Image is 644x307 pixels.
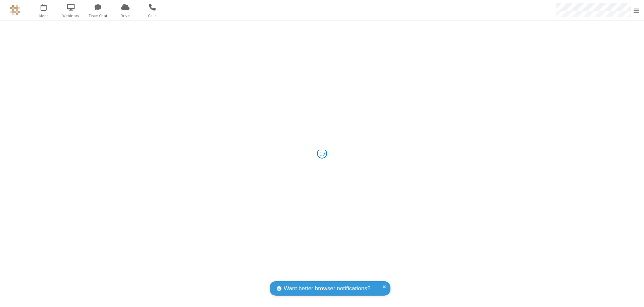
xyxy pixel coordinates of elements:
[284,284,370,293] span: Want better browser notifications?
[86,13,111,19] span: Team Chat
[113,13,138,19] span: Drive
[58,13,84,19] span: Webinars
[10,5,20,15] img: QA Selenium DO NOT DELETE OR CHANGE
[31,13,56,19] span: Meet
[140,13,165,19] span: Calls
